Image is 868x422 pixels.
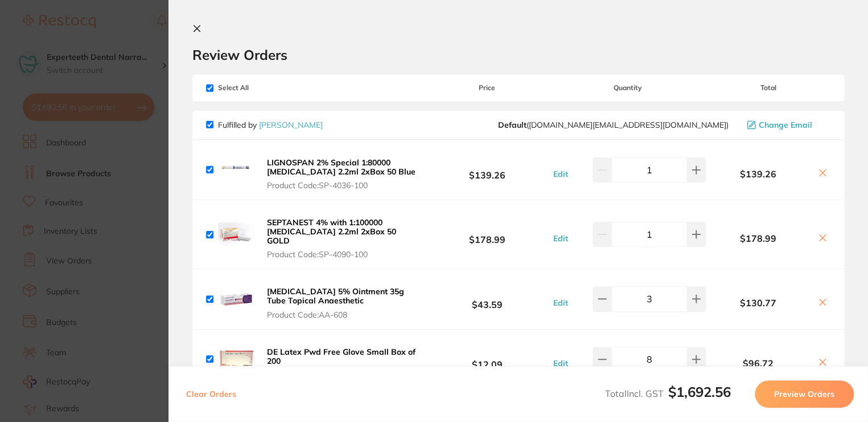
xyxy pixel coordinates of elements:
button: Edit [549,358,571,368]
button: SEPTANEST 4% with 1:100000 [MEDICAL_DATA] 2.2ml 2xBox 50 GOLD Product Code:SP-4090-100 [264,217,425,259]
span: Change Email [759,120,812,129]
span: Product Code: SP-4036-100 [267,181,421,190]
b: $130.77 [706,298,810,308]
b: Default [498,120,526,130]
b: SEPTANEST 4% with 1:100000 [MEDICAL_DATA] 2.2ml 2xBox 50 GOLD [267,217,396,246]
span: Quantity [549,84,705,92]
img: ZDVleTZ0dQ [218,152,254,188]
span: Select All [206,84,320,92]
button: Preview Orders [755,380,854,408]
button: LIGNOSPAN 2% Special 1:80000 [MEDICAL_DATA] 2.2ml 2xBox 50 Blue Product Code:SP-4036-100 [264,157,425,190]
b: $96.72 [706,358,810,368]
b: $43.59 [425,289,549,310]
button: [MEDICAL_DATA] 5% Ointment 35g Tube Topical Anaesthetic Product Code:AA-608 [264,286,425,319]
img: M3BhZmRsaw [218,341,254,378]
span: Price [425,84,549,92]
p: Fulfilled by [218,120,323,129]
span: Total Incl. GST [605,388,731,399]
a: [PERSON_NAME] [259,120,323,130]
b: $1,692.56 [668,383,731,400]
button: DE Latex Pwd Free Glove Small Box of 200 Product Code:HSD-9770362 [264,347,425,380]
span: Product Code: SP-4090-100 [267,250,421,259]
button: Edit [549,233,571,244]
button: Change Email [743,120,830,130]
b: $139.26 [425,159,549,180]
span: customer.care@henryschein.com.au [498,120,729,129]
img: ZzRqd2Zzdg [218,281,254,318]
b: $178.99 [425,224,549,245]
b: $178.99 [706,233,810,244]
img: cXdrMG04NQ [218,216,254,253]
button: Clear Orders [183,380,240,408]
b: LIGNOSPAN 2% Special 1:80000 [MEDICAL_DATA] 2.2ml 2xBox 50 Blue [267,157,416,177]
button: Edit [549,298,571,308]
span: Product Code: AA-608 [267,310,421,319]
b: $139.26 [706,169,810,179]
b: [MEDICAL_DATA] 5% Ointment 35g Tube Topical Anaesthetic [267,286,404,306]
b: DE Latex Pwd Free Glove Small Box of 200 [267,347,416,366]
h2: Review Orders [192,46,844,63]
b: $12.09 [425,348,549,370]
span: Total [706,84,830,92]
button: Edit [549,169,571,179]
